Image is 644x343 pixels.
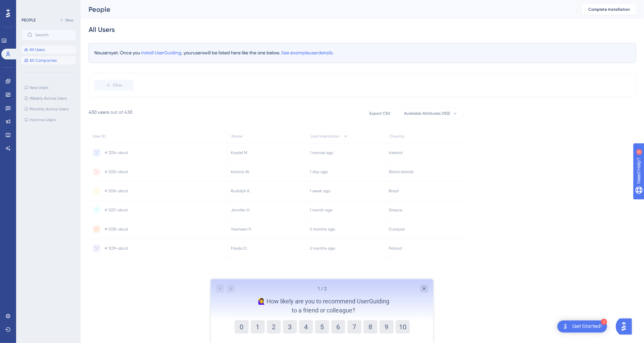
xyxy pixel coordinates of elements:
span: All Users [30,47,45,52]
iframe: UserGuiding Survey [211,279,434,343]
input: Search [35,33,70,37]
iframe: UserGuiding AI Assistant Launcher [616,316,636,337]
div: No users yet. Once you , your users will be listed here like the one below. [89,43,636,62]
div: 3 [47,3,49,9]
span: Filter [113,83,122,88]
span: install UserGuiding [141,50,181,55]
span: New [65,17,73,23]
button: Inactive Users [21,116,76,124]
button: Filter [94,80,134,91]
span: All Companies [30,58,57,63]
div: 2 [601,319,607,325]
span: See example user details. [281,50,334,55]
span: Inactive Users [30,117,56,122]
img: launcher-image-alternative-text [561,323,569,331]
button: All Users [21,46,76,54]
span: Weekly Active Users [30,96,67,101]
button: Monthly Active Users [21,105,76,113]
span: New Users [30,85,48,90]
button: Complete Installation [582,4,636,15]
div: All Users [89,25,115,34]
button: New [57,16,76,24]
button: New Users [21,84,76,92]
div: Get Started! [572,323,602,330]
button: All Companies [21,56,76,64]
span: Need Help? [16,2,42,10]
span: Monthly Active Users [30,106,68,112]
div: Open Get Started! checklist, remaining modules: 2 [557,321,607,333]
button: Weekly Active Users [21,94,76,102]
span: Complete Installation [588,7,630,12]
div: People [89,5,565,14]
div: PEOPLE [21,17,36,23]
